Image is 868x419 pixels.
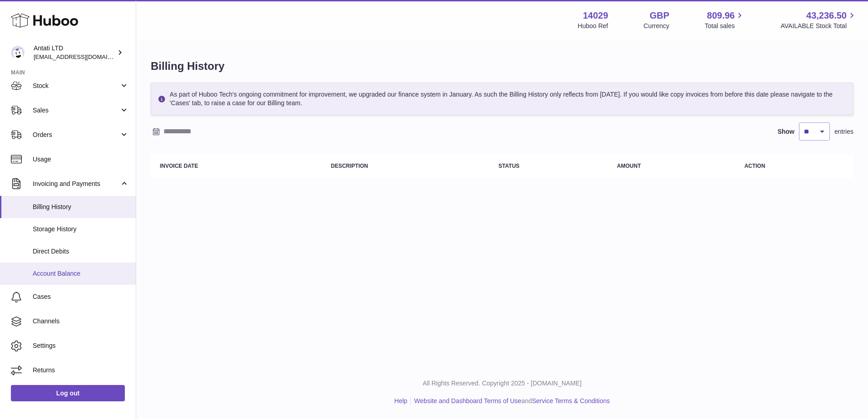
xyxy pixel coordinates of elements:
span: Direct Debits [33,247,129,256]
label: Show [778,127,794,136]
strong: Amount [617,163,641,169]
span: Invoicing and Payments [33,180,119,188]
span: Account Balance [33,269,129,278]
span: Settings [33,341,129,350]
strong: 14029 [583,10,608,22]
span: Cases [33,292,129,301]
span: Total sales [705,22,745,30]
span: entries [834,127,853,136]
a: Service Terms & Conditions [532,397,610,404]
span: Billing History [33,203,129,211]
span: Usage [33,155,129,164]
span: [EMAIL_ADDRESS][DOMAIN_NAME] [34,53,133,60]
span: Sales [33,106,119,115]
strong: GBP [650,10,669,22]
p: All Rights Reserved. Copyright 2025 - [DOMAIN_NAME] [143,379,861,388]
div: Currency [644,22,670,30]
h1: Billing History [151,59,853,73]
span: Channels [33,317,129,326]
div: Antati LTD [34,44,115,61]
strong: Action [745,163,765,169]
span: Orders [33,131,119,139]
strong: Description [331,163,368,169]
span: 809.96 [707,10,735,22]
span: AVAILABLE Stock Total [780,22,857,30]
span: Storage History [33,225,129,234]
strong: Status [498,163,519,169]
a: Help [395,397,408,404]
span: Returns [33,366,129,375]
a: Website and Dashboard Terms of Use [414,397,521,404]
div: As part of Huboo Tech's ongoing commitment for improvement, we upgraded our finance system in Jan... [151,83,853,115]
a: 809.96 Total sales [705,10,745,30]
img: internalAdmin-14029@internal.huboo.com [11,46,25,59]
span: Stock [33,82,119,90]
li: and [411,397,610,405]
strong: Invoice Date [160,163,198,169]
span: 43,236.50 [806,10,847,22]
div: Huboo Ref [578,22,608,30]
a: 43,236.50 AVAILABLE Stock Total [780,10,857,30]
a: Log out [11,385,125,401]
